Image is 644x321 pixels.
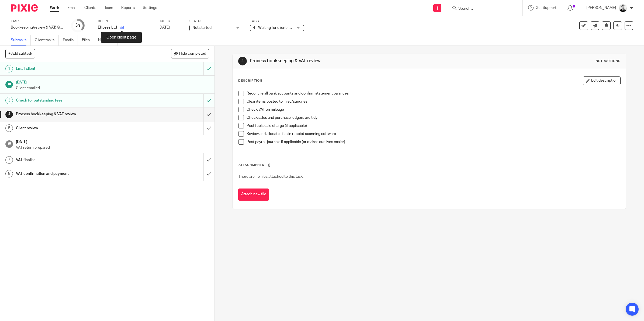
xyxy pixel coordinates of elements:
[5,170,13,177] div: 8
[16,156,137,164] h1: VAT finalise
[247,91,620,96] p: Reconcile all bank accounts and confirm statement balances
[171,49,209,58] button: Hide completed
[238,79,262,83] p: Description
[619,4,627,12] img: Dave_2025.jpg
[595,59,621,63] div: Instructions
[67,5,76,11] a: Email
[5,65,13,72] div: 1
[458,6,506,11] input: Search
[238,163,264,166] span: Attachments
[11,19,65,23] label: Task
[16,145,209,150] p: VAT return prepared
[84,5,96,11] a: Clients
[586,5,616,11] p: [PERSON_NAME]
[5,97,13,104] div: 3
[247,99,620,104] p: Clear items posted to misc/sundries
[5,124,13,132] div: 5
[11,25,65,30] div: Bookkeeping/review & VAT: Quarterly
[143,5,157,11] a: Settings
[189,19,243,23] label: Status
[5,111,13,118] div: 4
[16,110,137,118] h1: Process bookkeeping & VAT review
[16,170,137,178] h1: VAT confirmation and payment
[238,175,303,179] span: There are no files attached to this task.
[238,57,247,65] div: 4
[50,5,59,11] a: Work
[158,26,170,29] span: [DATE]
[82,35,94,46] a: Files
[247,131,620,137] p: Review and allocate files in receipt scanning software
[16,138,209,145] h1: [DATE]
[158,19,183,23] label: Due by
[5,156,13,164] div: 7
[11,25,65,30] div: Bookkeeping/review &amp; VAT: Quarterly
[238,189,269,201] button: Attach new file
[253,26,303,30] span: 4 - Waiting for client (Queries)
[121,5,135,11] a: Reports
[16,96,137,104] h1: Check for outstanding fees
[247,115,620,120] p: Check sales and purchase ledgers are tidy
[98,19,152,23] label: Client
[98,25,117,30] p: Ellipses Ltd
[16,65,137,73] h1: Email client
[75,22,81,29] div: 3
[11,35,31,46] a: Subtasks
[63,35,78,46] a: Emails
[250,19,304,23] label: Tags
[35,35,59,46] a: Client tasks
[78,24,81,27] small: /8
[583,76,621,85] button: Edit description
[247,139,620,145] p: Post payroll journals if applicable (or makes our lives easier)
[250,58,441,64] h1: Process bookkeeping & VAT review
[247,123,620,128] p: Post fuel scale charge (if applicable)
[536,6,556,10] span: Get Support
[104,5,113,11] a: Team
[16,85,209,91] p: Client emailed
[16,124,137,132] h1: Client review
[98,35,118,46] a: Notes (0)
[122,35,143,46] a: Audit logs
[192,26,212,30] span: Not started
[5,49,35,58] button: + Add subtask
[179,52,206,56] span: Hide completed
[247,107,620,112] p: Check VAT on mileage
[16,78,209,85] h1: [DATE]
[11,4,38,12] img: Pixie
